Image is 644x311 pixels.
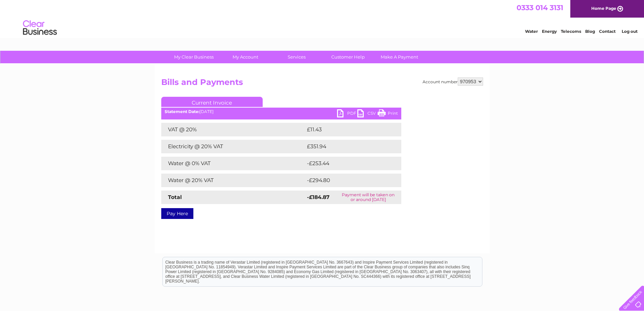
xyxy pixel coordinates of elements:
div: Account number [423,77,483,86]
a: 0333 014 3131 [517,3,563,12]
a: Water [525,29,538,34]
b: Statement Date: [165,109,199,114]
a: PDF [337,109,357,119]
a: My Account [217,51,273,63]
td: Water @ 20% VAT [161,174,305,187]
strong: Total [168,194,182,200]
div: Clear Business is a trading name of Verastar Limited (registered in [GEOGRAPHIC_DATA] No. 3667643... [163,4,482,33]
a: Log out [622,29,638,34]
a: Energy [542,29,557,34]
td: £351.94 [305,140,389,153]
a: Contact [599,29,616,34]
td: -£253.44 [305,157,390,170]
a: Current Invoice [161,97,263,107]
a: CSV [357,109,378,119]
td: Payment will be taken on or around [DATE] [335,191,401,204]
a: Pay Here [161,208,193,219]
a: Customer Help [320,51,376,63]
td: Water @ 0% VAT [161,157,305,170]
a: Print [378,109,398,119]
td: Electricity @ 20% VAT [161,140,305,153]
td: £11.43 [305,123,386,136]
a: Telecoms [561,29,581,34]
img: logo.png [23,18,57,38]
a: Services [269,51,325,63]
a: Make A Payment [372,51,427,63]
div: [DATE] [161,109,401,114]
a: Blog [585,29,595,34]
td: VAT @ 20% [161,123,305,136]
h2: Bills and Payments [161,77,483,90]
strong: -£184.87 [307,194,330,200]
td: -£294.80 [305,174,390,187]
a: My Clear Business [166,51,222,63]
